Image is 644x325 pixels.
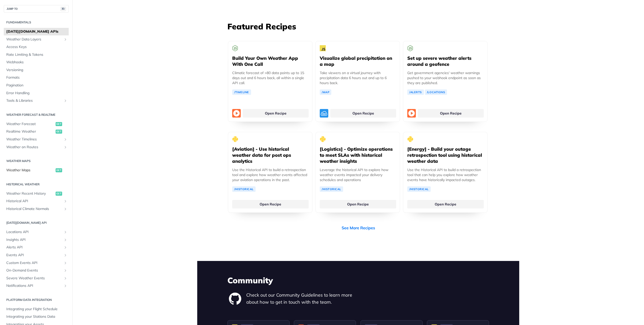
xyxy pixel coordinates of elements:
[4,197,69,205] a: Historical APIShow subpages for Historical API
[4,305,69,313] a: Integrating your Flight Schedule
[320,186,343,192] a: /Historical
[243,109,309,118] a: Open Recipe
[407,186,431,192] a: /Historical
[4,298,69,302] h2: Platform DATA integration
[4,159,69,163] h2: Weather Maps
[6,314,67,319] span: Integrating your Stations Data
[320,70,396,85] p: Take viewers on a virtual journey with precipitation data 6 hours out and up to 6 hours back.
[320,146,396,164] h5: [Logistics] - Optimize operations to meet SLAs with historical weather insights
[4,59,69,66] a: Webhooks
[6,191,54,196] span: Weather Recent History
[407,200,484,208] a: Open Recipe
[232,70,308,85] p: Climatic forecast of >80 data points up to 15 days out and 6 hours back, all within a single API ...
[418,109,484,118] a: Open Recipe
[4,259,69,267] a: Custom Events APIShow subpages for Custom Events API
[6,129,54,134] span: Realtime Weather
[63,284,67,288] button: Show subpages for Notifications API
[320,167,396,182] p: Leverage the historical API to explore how weather events impacted your delivery schedules and op...
[63,99,67,103] button: Show subpages for Tools & Libraries
[63,37,67,41] button: Show subpages for Weather Data Layers
[4,43,69,51] a: Access Keys
[6,52,67,57] span: Rate Limiting & Tokens
[4,66,69,74] a: Versioning
[6,37,62,42] span: Weather Data Layers
[4,190,69,197] a: Weather Recent Historyget
[6,268,62,273] span: On-Demand Events
[63,137,67,141] button: Show subpages for Weather Timelines
[407,70,483,85] p: Get government agencies' weather warnings pushed to your webhook endpoint as soon as they are pub...
[232,55,308,67] h5: Build Your Own Weather App With One Call
[4,82,69,89] a: Pagination
[4,128,69,135] a: Realtime Weatherget
[6,168,54,173] span: Weather Maps
[4,28,69,35] a: [DATE][DOMAIN_NAME] APIs
[320,55,396,67] h5: Visualize global precipitation on a map
[232,186,256,192] a: /Historical
[6,91,67,96] span: Error Handling
[6,307,67,312] span: Integrating your Flight Schedule
[6,145,62,150] span: Weather on Routes
[320,200,396,208] a: Open Recipe
[6,276,62,281] span: Severe Weather Events
[320,89,331,95] a: /Map
[63,268,67,273] button: Show subpages for On-Demand Events
[425,89,447,95] a: /Locations
[4,5,69,13] button: JUMP TO⌘/
[63,207,67,211] button: Show subpages for Historical Climate Normals
[232,146,308,164] h5: [Aviation] - Use historical weather data for post ops analytics
[407,146,483,164] h5: [Energy] - Build your outage retrospection tool using historical weather data
[4,205,69,213] a: Historical Climate NormalsShow subpages for Historical Climate Normals
[4,113,69,117] h2: Weather Forecast & realtime
[4,251,69,259] a: Events APIShow subpages for Events API
[6,253,62,258] span: Events API
[4,120,69,128] a: Weather Forecastget
[232,89,251,95] a: /Timeline
[60,7,66,11] span: ⌘/
[6,283,62,288] span: Notifications API
[6,75,67,80] span: Formats
[56,192,62,196] span: get
[232,200,309,208] a: Open Recipe
[6,245,62,250] span: Alerts API
[6,206,62,211] span: Historical Climate Normals
[6,83,67,88] span: Pagination
[4,221,69,225] h2: [DATE][DOMAIN_NAME] API
[6,68,67,73] span: Versioning
[63,230,67,234] button: Show subpages for Locations API
[330,109,396,118] a: Open Recipe
[63,145,67,149] button: Show subpages for Weather on Routes
[4,236,69,244] a: Insights APIShow subpages for Insights API
[4,182,69,187] h2: Historical Weather
[63,238,67,242] button: Show subpages for Insights API
[4,267,69,274] a: On-Demand EventsShow subpages for On-Demand Events
[6,230,62,235] span: Locations API
[6,122,54,127] span: Weather Forecast
[6,98,62,103] span: Tools & Libraries
[6,260,62,265] span: Custom Events API
[63,253,67,257] button: Show subpages for Events API
[227,275,489,286] h3: Community
[407,89,424,95] a: /Alerts
[4,36,69,43] a: Weather Data LayersShow subpages for Weather Data Layers
[6,29,67,34] span: [DATE][DOMAIN_NAME] APIs
[56,122,62,126] span: get
[4,167,69,174] a: Weather Mapsget
[342,225,375,231] a: See More Recipes
[4,97,69,104] a: Tools & LibrariesShow subpages for Tools & Libraries
[4,20,69,25] h2: Fundamentals
[56,130,62,134] span: get
[6,137,62,142] span: Weather Timelines
[407,55,483,67] h5: Set up severe weather alerts around a geofence
[227,21,489,32] h3: Featured Recipes
[4,244,69,251] a: Alerts APIShow subpages for Alerts API
[63,276,67,280] button: Show subpages for Severe Weather Events
[4,136,69,143] a: Weather TimelinesShow subpages for Weather Timelines
[407,167,483,182] p: Use the Historical API to build a retrospection tool that can help you explore how weather events...
[232,167,308,182] p: Use the Historical API to build a retrospection tool and explore how weather events affected your...
[6,237,62,242] span: Insights API
[63,199,67,203] button: Show subpages for Historical API
[63,245,67,249] button: Show subpages for Alerts API
[4,228,69,236] a: Locations APIShow subpages for Locations API
[4,89,69,97] a: Error Handling
[6,199,62,204] span: Historical API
